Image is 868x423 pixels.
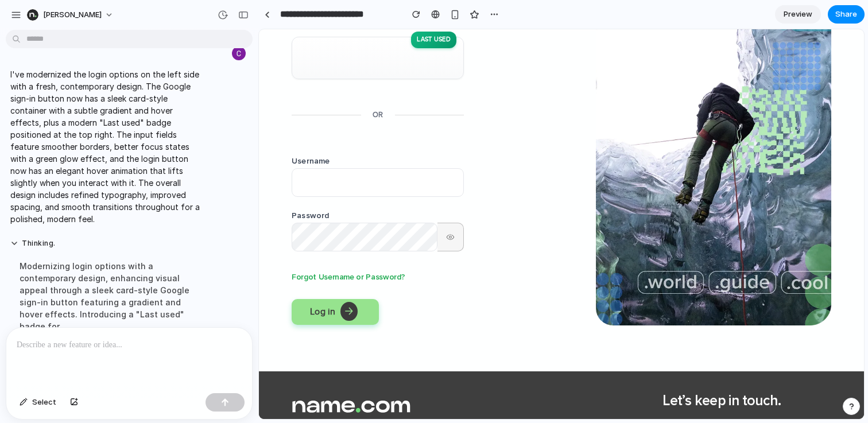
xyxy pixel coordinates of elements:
[22,6,119,24] button: [PERSON_NAME]
[784,9,812,20] span: Preview
[835,9,857,20] span: Share
[10,253,202,339] div: Modernizing login options with a contemporary design, enhancing visual appeal through a sleek car...
[102,80,136,92] span: OR
[33,365,152,384] img: Name.com Logo
[404,362,572,379] p: Let’s keep in touch.
[37,16,179,41] iframe: Sign in with Google Button
[775,5,821,24] a: Preview
[33,270,120,296] button: Log in
[10,68,202,225] p: I've modernized the login options on the left side with a fresh, contemporary design. The Google ...
[32,397,56,408] span: Select
[828,5,865,24] button: Share
[152,2,197,19] span: Last used
[33,243,146,252] a: Forgot Username or Password?
[14,393,62,412] button: Select
[33,127,71,137] label: Username
[43,9,102,21] span: [PERSON_NAME]
[33,181,71,191] label: Password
